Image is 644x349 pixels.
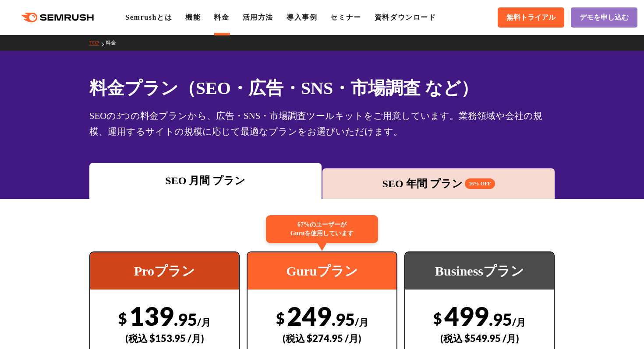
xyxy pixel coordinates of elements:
[89,108,555,140] div: SEOの3つの料金プランから、広告・SNS・市場調査ツールキットをご用意しています。業務領域や会社の規模、運用するサイトの規模に応じて最適なプランをお選びいただけます。
[433,309,442,327] span: $
[276,309,285,327] span: $
[243,14,273,21] a: 活用方法
[89,75,555,101] h1: 料金プラン（SEO・広告・SNS・市場調査 など）
[125,14,172,21] a: Semrushとは
[90,252,239,290] div: Proプラン
[197,316,211,328] span: /月
[465,178,495,189] span: 16% OFF
[489,309,512,329] span: .95
[498,7,564,28] a: 無料トライアル
[506,13,556,22] span: 無料トライアル
[89,40,106,46] a: TOP
[248,252,396,290] div: Guruプラン
[580,13,629,22] span: デモを申し込む
[332,309,355,329] span: .95
[118,309,127,327] span: $
[571,7,637,28] a: デモを申し込む
[106,40,123,46] a: 料金
[266,215,378,243] div: 67%のユーザーが Guruを使用しています
[185,14,201,21] a: 機能
[355,316,368,328] span: /月
[94,173,317,188] div: SEO 月間 プラン
[405,252,554,290] div: Businessプラン
[287,14,317,21] a: 導入事例
[327,176,550,192] div: SEO 年間 プラン
[214,14,229,21] a: 料金
[375,14,436,21] a: 資料ダウンロード
[330,14,361,21] a: セミナー
[174,309,197,329] span: .95
[512,316,526,328] span: /月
